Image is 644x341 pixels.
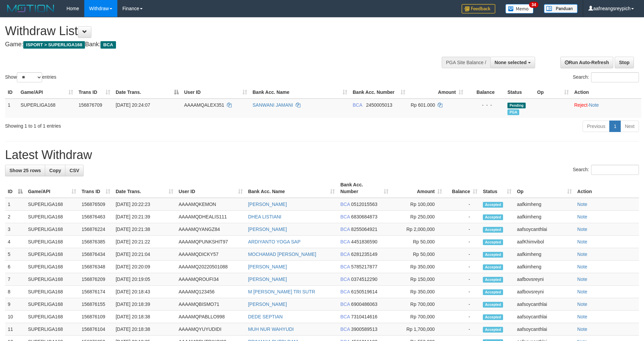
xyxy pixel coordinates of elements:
th: Trans ID: activate to sort column ascending [79,179,113,198]
th: Status [505,86,534,99]
td: [DATE] 20:18:38 [113,323,176,336]
a: Note [577,289,587,294]
td: - [445,236,480,248]
td: 5 [5,248,25,261]
th: Action [575,179,639,198]
th: Bank Acc. Number: activate to sort column ascending [338,179,391,198]
a: Copy [45,165,65,176]
td: SUPERLIGA168 [25,286,79,298]
td: [DATE] 20:18:39 [113,298,176,311]
td: AAAAMQDICKY57 [176,248,245,261]
td: [DATE] 20:20:09 [113,261,176,273]
td: 10 [5,311,25,323]
span: Rp 601.000 [411,102,435,108]
span: None selected [495,60,527,65]
span: BCA [340,239,350,244]
td: [DATE] 20:19:05 [113,273,176,286]
h4: Game: Bank: [5,41,422,48]
td: 3 [5,223,25,236]
span: [DATE] 20:24:07 [116,102,150,108]
th: Trans ID: activate to sort column ascending [76,86,113,99]
span: AAAAMQALEX351 [184,102,224,108]
a: Note [577,239,587,244]
th: ID [5,86,18,99]
input: Search: [591,165,639,175]
td: - [445,298,480,311]
td: AAAAMQ20220501088 [176,261,245,273]
div: PGA Site Balance / [442,57,490,68]
td: Rp 700,000 [391,298,445,311]
a: [PERSON_NAME] [248,202,287,207]
td: AAAAMQPUNKSHIT97 [176,236,245,248]
h1: Latest Withdraw [5,148,639,162]
td: aafsoycanthlai [514,298,575,311]
td: - [445,311,480,323]
td: [DATE] 20:21:39 [113,211,176,223]
a: Note [577,277,587,282]
th: Op: activate to sort column ascending [534,86,572,99]
img: MOTION_logo.png [5,3,56,14]
td: aafsoycanthlai [514,223,575,236]
img: Button%20Memo.svg [505,4,534,14]
td: 156876224 [79,223,113,236]
a: Note [577,264,587,269]
td: AAAAMQPABLLO998 [176,311,245,323]
td: Rp 150,000 [391,273,445,286]
th: Action [572,86,641,99]
span: Copy 6900486063 to clipboard [351,301,377,307]
span: Accepted [483,277,503,283]
td: [DATE] 20:18:38 [113,311,176,323]
div: Showing 1 to 1 of 1 entries [5,120,263,129]
td: Rp 1,700,000 [391,323,445,336]
td: AAAAMQBISMO71 [176,298,245,311]
td: 156876385 [79,236,113,248]
td: SUPERLIGA168 [25,261,79,273]
span: Accepted [483,202,503,208]
span: Copy 4451836590 to clipboard [351,239,377,244]
span: Accepted [483,214,503,220]
th: Balance: activate to sort column ascending [445,179,480,198]
th: Op: activate to sort column ascending [514,179,575,198]
a: Stop [615,57,634,68]
td: Rp 700,000 [391,311,445,323]
td: SUPERLIGA168 [25,273,79,286]
a: Note [577,252,587,257]
td: 156876463 [79,211,113,223]
span: BCA [353,102,362,108]
td: 9 [5,298,25,311]
td: SUPERLIGA168 [25,223,79,236]
th: Bank Acc. Name: activate to sort column ascending [245,179,338,198]
a: Note [577,301,587,307]
span: Accepted [483,327,503,333]
span: BCA [340,314,350,319]
span: BCA [340,301,350,307]
td: 156876104 [79,323,113,336]
span: BCA [340,289,350,294]
th: ID: activate to sort column descending [5,179,25,198]
td: aafsoycanthlai [514,311,575,323]
span: Copy 0374512290 to clipboard [351,277,377,282]
td: SUPERLIGA168 [25,298,79,311]
span: ISPORT > SUPERLIGA168 [23,41,85,49]
a: CSV [65,165,84,176]
a: [PERSON_NAME] [248,264,287,269]
td: 156876434 [79,248,113,261]
span: BCA [340,252,350,257]
th: Amount: activate to sort column ascending [408,86,466,99]
th: Date Trans.: activate to sort column ascending [113,179,176,198]
td: - [445,273,480,286]
span: Accepted [483,314,503,320]
span: Copy 7310414616 to clipboard [351,314,377,319]
td: Rp 100,000 [391,198,445,211]
td: 8 [5,286,25,298]
span: Copy 8255064921 to clipboard [351,227,377,232]
td: SUPERLIGA168 [25,248,79,261]
td: [DATE] 20:22:23 [113,198,176,211]
td: [DATE] 20:21:04 [113,248,176,261]
td: SUPERLIGA168 [25,311,79,323]
td: - [445,286,480,298]
td: - [445,198,480,211]
span: Accepted [483,289,503,295]
img: Feedback.jpg [462,4,495,14]
td: [DATE] 20:18:43 [113,286,176,298]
